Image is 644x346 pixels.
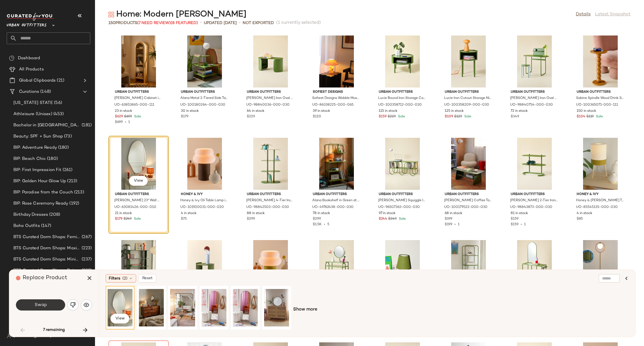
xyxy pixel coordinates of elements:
[115,114,123,119] span: $629
[510,198,558,203] span: [PERSON_NAME] 2-Tier Iron Oval Shoe Rack in Green at Urban Outfitters
[13,167,61,173] span: BIP: First Impression Fit
[39,89,51,95] span: (148)
[379,192,426,197] span: Urban Outfitters
[108,288,132,328] img: 63081426_010_b
[134,179,143,183] span: View
[378,103,422,108] span: UO-100358712-000-030
[444,198,492,203] span: [PERSON_NAME] Coffee Table in Green at Urban Outfitters
[572,138,629,190] img: 85545135_030_m
[511,90,558,95] span: Urban Outfitters
[379,109,397,114] span: 115 in stock
[61,167,73,173] span: (261)
[115,109,132,114] span: 23 in stock
[176,138,233,190] img: 101920031_020_m
[13,234,80,240] span: BTS Curated Dorm Shops: Feminine
[445,114,453,119] span: $109
[181,109,199,114] span: 30 in stock
[313,217,321,222] span: $299
[506,35,563,87] img: 98840754_030_b
[13,178,66,184] span: BIP: Golden Hour Glow Up
[572,240,629,292] img: 97142418_070_b
[16,299,65,311] button: Swap
[379,90,426,95] span: Urban Outfitters
[577,211,592,216] span: 4 in stock
[246,96,294,101] span: [PERSON_NAME] Iron Oval Coffee Table in Green at Urban Outfitters
[115,316,125,321] span: View
[247,114,255,119] span: $229
[577,90,624,95] span: Urban Outfitters
[327,223,329,226] span: 5
[444,205,487,210] span: UO-100179522-000-030
[200,20,202,26] span: •
[458,223,460,226] span: 1
[80,234,92,240] span: (267)
[180,198,228,203] span: Honey & Ivy Oli Table Lamp in Mocha at Urban Outfitters
[510,103,553,108] span: UO-98840754-000-030
[586,114,594,119] span: $119
[48,212,60,218] span: (208)
[313,192,360,197] span: Urban Outfitters
[452,223,458,226] span: •
[312,205,354,210] span: UO-49762438-000-030
[577,192,624,197] span: Honey & Ivy
[445,223,452,226] span: $199
[506,138,563,190] img: 98843873_030_b
[378,205,420,210] span: UO-96507363-000-030
[576,205,618,210] span: UO-85545135-000-030
[57,144,69,151] span: (180)
[233,288,258,328] img: 88230875_004_b
[463,115,471,119] span: Sale
[180,96,228,101] span: Alana Metal 3-Tiered Side Table/Nightstand in Green at Urban Outfitters
[63,133,72,140] span: (73)
[52,111,64,117] span: (453)
[445,109,464,114] span: 125 in stock
[242,35,299,87] img: 98840036_030_b
[123,120,128,124] span: •
[518,223,524,226] span: •
[68,200,79,207] span: (192)
[312,198,360,203] span: Alana Bookshelf in Green at Urban Outfitters
[379,211,396,216] span: 97 in stock
[13,267,80,274] span: BTS Curated Dorm Shops: Retro+ Boho
[181,211,196,216] span: 4 in stock
[444,96,492,101] span: Lucie Iron Cutout Storage Nightstand in Green at Urban Outfitters
[243,20,274,26] p: Not Exported
[142,276,153,281] span: Reset
[180,103,225,108] span: UO-100180264-000-030
[46,156,58,162] span: (180)
[7,19,47,29] span: Urban Outfitters
[129,176,148,186] button: View
[595,115,603,119] span: Sale
[445,90,492,95] span: Urban Outfitters
[506,240,563,292] img: 98363138_030_b
[13,200,68,207] span: BIP: Rose Ceremony Ready
[80,267,92,274] span: (232)
[114,96,162,101] span: [PERSON_NAME] Cabinet in Natural at Urban Outfitters
[56,77,64,84] span: (21)
[374,138,431,190] img: 96507363_030_b
[379,217,387,222] span: $244
[180,205,224,210] span: UO-101920031-000-020
[138,274,156,283] button: Reset
[247,109,264,114] span: 64 in stock
[524,223,526,226] span: 1
[73,189,84,196] span: (213)
[124,114,132,119] span: $699
[110,240,167,292] img: 82991910_030_b
[313,114,321,119] span: $120
[170,288,195,328] img: 60090818_070_b
[576,103,618,108] span: UO-100365071-000-111
[115,90,162,95] span: Urban Outfitters
[128,120,130,124] span: 1
[13,133,63,140] span: Beauty: SPF + Sun Shop
[181,114,188,119] span: $179
[577,114,585,119] span: $104
[34,302,47,308] span: Swap
[13,156,46,162] span: BIP: Beach Chic
[13,122,80,129] span: Bachelor in [GEOGRAPHIC_DATA]: LP
[388,217,397,222] span: $349
[84,302,89,308] img: svg%3e
[114,103,154,108] span: UO-63853865-000-111
[242,240,299,292] img: 101920031_030_m
[108,9,247,20] div: Home: Modern [PERSON_NAME]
